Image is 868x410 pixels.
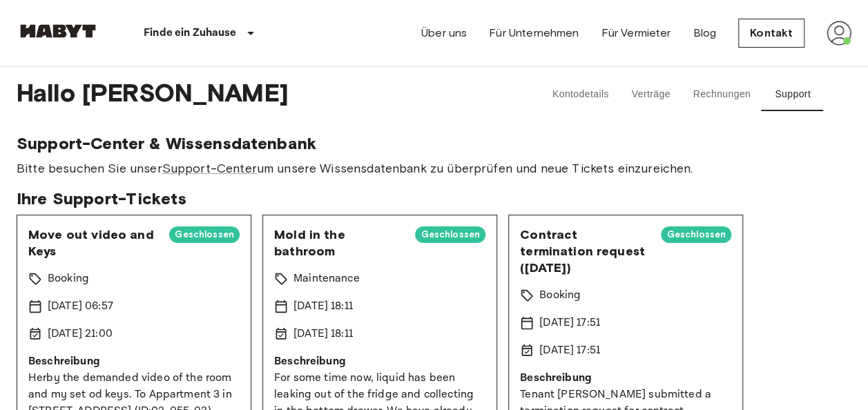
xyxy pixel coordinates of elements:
span: Support-Center & Wissensdatenbank [17,133,851,154]
a: Blog [693,25,716,41]
span: Geschlossen [661,228,731,242]
p: [DATE] 06:57 [48,298,113,315]
img: avatar [827,21,851,46]
img: Habyt [17,24,99,38]
span: Mold in the bathroom [274,226,404,260]
a: Über uns [421,25,467,41]
button: Verträge [620,78,682,111]
span: Geschlossen [169,228,240,242]
p: [DATE] 21:00 [48,326,113,342]
p: Booking [539,287,581,304]
a: Support-Center [162,161,257,176]
span: Contract termination request ([DATE]) [520,226,650,276]
p: [DATE] 18:11 [293,326,353,342]
span: Ihre Support-Tickets [17,188,851,209]
p: Booking [48,271,89,287]
p: [DATE] 17:51 [539,342,600,359]
p: Finde ein Zuhause [144,25,237,41]
p: [DATE] 18:11 [293,298,353,315]
p: [DATE] 17:51 [539,315,600,331]
p: Beschreibung [274,353,485,370]
span: Geschlossen [415,228,485,242]
span: Move out video and Keys [28,226,158,260]
button: Support [762,78,824,111]
span: Bitte besuchen Sie unser um unsere Wissensdatenbank zu überprüfen und neue Tickets einzureichen. [17,159,851,177]
span: Hallo [PERSON_NAME] [17,78,503,111]
p: Beschreibung [520,370,731,387]
a: Für Vermieter [601,25,671,41]
a: Für Unternehmen [489,25,579,41]
button: Kontodetails [541,78,620,111]
button: Rechnungen [682,78,762,111]
p: Beschreibung [28,353,240,370]
p: Maintenance [293,271,360,287]
a: Kontakt [738,19,804,48]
